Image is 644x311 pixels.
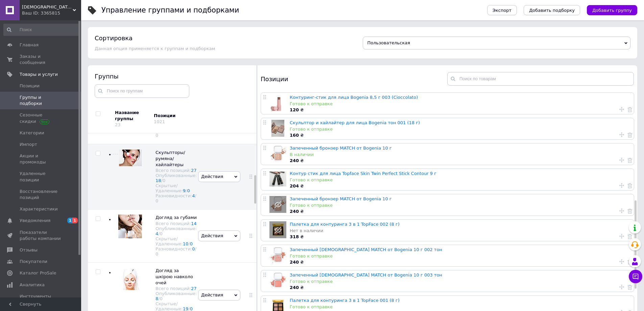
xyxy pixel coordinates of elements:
[160,296,163,301] div: 0
[20,141,37,148] span: Импорт
[290,146,392,151] a: Запеченный бронзер MATCH от Bogenia 10 г
[22,10,81,16] div: Ваш ID: 3365815
[290,183,299,188] b: 204
[191,168,197,173] a: 27
[290,126,630,132] div: Готово к отправке
[290,222,400,227] a: Палетка для контуринга 3 в 1 TopFace 002 (8 г)
[627,259,632,265] a: Удалить товар
[156,246,196,257] span: /
[115,110,149,122] div: Название группы
[290,171,436,176] a: Контур стик для лица Topface Skin Twin Perfect Stick Contour 9 г
[627,208,632,214] a: Удалить товар
[101,6,239,14] h1: Управление группами и подборками
[290,304,630,310] div: Готово к отправке
[191,286,197,291] a: 27
[118,215,142,238] img: Догляд за губами
[290,247,442,252] a: Запеченный [DEMOGRAPHIC_DATA] MATCH от Bogenia 10 г 002 тон
[156,251,158,257] div: 0
[20,218,50,224] span: Уведомления
[20,112,63,124] span: Сезонные скидки
[95,35,133,42] h4: Сортировка
[156,173,197,183] div: Опубликованные:
[201,174,223,179] span: Действия
[290,132,630,138] div: ₴
[22,4,73,10] span: Ladies' Secrets
[367,40,410,45] span: Пользовательская
[156,193,196,203] span: /
[587,5,637,15] button: Добавить группу
[290,260,299,265] b: 240
[156,193,197,203] div: Разновидности:
[156,168,197,173] div: Всего позиций:
[290,259,630,265] div: ₴
[154,113,211,119] div: Позиции
[627,182,632,188] a: Удалить товар
[118,268,142,291] img: Догляд за шкірою навколо очей
[186,188,190,193] span: /
[290,253,630,259] div: Готово к отправке
[524,5,580,15] button: Добавить подборку
[290,107,630,113] div: ₴
[290,95,418,100] a: Контуринг-стик для лица Bogenia 8,5 г 003 (Cioccolato)
[20,153,63,165] span: Акции и промокоды
[191,221,197,226] a: 14
[627,284,632,290] a: Удалить товар
[493,8,511,13] span: Экспорт
[290,208,630,215] div: ₴
[183,241,189,246] a: 10
[627,106,632,112] a: Удалить товар
[290,133,299,138] b: 160
[190,241,193,246] a: 0
[20,282,45,288] span: Аналитика
[156,296,158,301] a: 8
[290,234,630,240] div: ₴
[290,158,630,164] div: ₴
[290,107,299,112] b: 120
[290,228,630,234] div: Нет в наличии
[629,270,642,283] button: Чат с покупателем
[156,268,193,285] span: Догляд за шкірою навколо очей
[290,279,630,285] div: Готово к отправке
[261,72,447,86] div: Позиции
[20,206,58,212] span: Характеристики
[156,231,158,236] a: 4
[290,209,299,214] b: 240
[20,42,39,48] span: Главная
[201,292,223,297] span: Действия
[192,193,195,198] a: 4
[188,241,193,246] span: /
[290,152,630,158] div: В наличии
[290,120,420,125] a: Скульптор и хайлайтер для лица Bogenia тон 001 (18 г)
[187,188,190,193] a: 0
[156,291,197,301] div: Опубликованные:
[529,8,575,13] span: Добавить подборку
[95,46,215,51] span: Данная опция применяется к группам и подборкам
[20,259,47,265] span: Покупатели
[67,218,73,223] span: 1
[20,53,63,66] span: Заказы и сообщения
[290,177,630,183] div: Готово к отправке
[20,71,58,77] span: Товары и услуги
[20,94,63,107] span: Группы и подборки
[163,178,165,183] div: 0
[20,83,40,89] span: Позиции
[158,231,163,236] span: /
[290,202,630,208] div: Готово к отправке
[290,272,442,277] a: Запеченный [DEMOGRAPHIC_DATA] MATCH от Bogenia 10 г 003 тон
[95,84,189,98] input: Поиск по группам
[95,72,250,81] div: Группы
[160,231,163,236] div: 0
[290,196,392,201] a: Запеченный бронзер MATCH от Bogenia 10 г
[161,178,166,183] span: /
[290,101,630,107] div: Готово к отправке
[156,133,158,138] div: 0
[156,246,197,257] div: Разновидности:
[627,233,632,239] a: Удалить товар
[156,150,185,167] span: Скульпторы/ румяна/ хайлайтеры
[156,236,197,246] div: Скрытые/Удаленные:
[20,293,63,306] span: Инструменты вебмастера и SEO
[156,178,161,183] a: 18
[20,130,44,136] span: Категории
[201,233,223,238] span: Действия
[290,234,299,239] b: 318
